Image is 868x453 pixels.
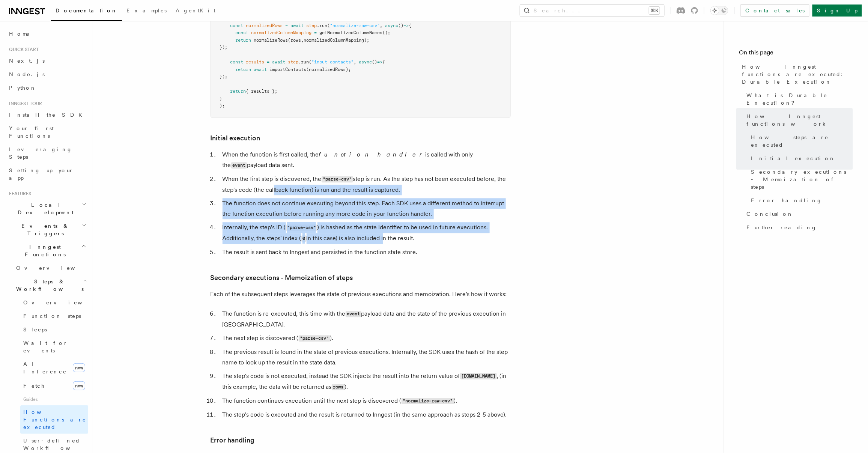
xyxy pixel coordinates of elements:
span: .run [299,59,309,65]
span: Features [6,191,31,197]
a: Further reading [744,221,853,234]
span: Secondary executions - Memoization of steps [751,168,853,191]
li: The result is sent back to Inngest and persisted in the function state store. [220,247,511,257]
button: Toggle dark mode [710,6,728,15]
span: Further reading [747,224,817,231]
span: How Inngest functions work [747,113,853,128]
li: The function continues execution until the next step is discovered ( ). [220,396,511,406]
code: [DOMAIN_NAME] [460,373,497,379]
span: .run [317,23,328,28]
span: new [73,363,85,372]
span: Overview [23,299,101,306]
span: step [288,59,299,65]
a: How steps are executed [748,131,853,152]
span: , [380,23,383,28]
span: Overview [16,265,93,271]
span: "normalize-raw-csv" [330,23,380,28]
span: , [301,38,304,43]
span: normalizedRows [246,23,283,28]
span: Fetch [23,383,45,389]
h4: On this page [739,48,853,60]
li: The next step is discovered ( ). [220,333,511,344]
span: Conclusion [747,210,794,218]
span: await [291,23,304,28]
span: What is Durable Execution? [747,92,853,107]
span: Leveraging Steps [9,146,72,160]
span: await [272,59,286,65]
span: , [354,59,357,65]
a: Conclusion [744,207,853,221]
span: "input-contacts" [312,59,354,65]
span: { [409,23,412,28]
li: The function does not continue executing beyond this step. Each SDK uses a different method to in... [220,198,511,219]
span: Inngest Functions [6,243,81,258]
span: Home [9,30,30,38]
span: => [378,59,383,65]
code: rows [332,384,345,390]
span: ( [309,59,312,65]
a: Node.js [6,68,88,81]
span: (); [383,30,391,35]
a: Fetchnew [20,378,88,393]
p: Each of the subsequent steps leverages the state of previous executions and memoization. Here's h... [211,289,511,299]
span: Python [9,85,36,91]
span: normalizedColumnMapping [251,30,312,35]
span: Guides [20,393,88,405]
span: { [383,59,385,65]
span: { results }; [246,89,278,94]
span: }); [220,45,228,50]
a: Error handling [211,435,255,445]
span: Initial execution [751,155,836,162]
a: Overview [20,296,88,309]
span: return [236,38,251,43]
code: 0 [301,235,307,242]
span: Events & Triggers [6,222,82,237]
button: Local Development [6,198,88,219]
span: Steps & Workflows [13,278,84,293]
a: Leveraging Steps [6,143,88,164]
span: return [230,89,246,94]
span: Inngest tour [6,101,42,107]
a: Initial execution [211,133,260,143]
code: event [346,311,361,317]
button: Search...⌘K [520,5,664,17]
a: Initial execution [748,152,853,165]
a: AI Inferencenew [20,357,88,378]
span: const [230,59,244,65]
span: How Inngest functions are executed: Durable Execution [742,63,853,86]
span: How Functions are executed [23,409,86,430]
a: How Inngest functions are executed: Durable Execution [739,60,853,89]
a: How Functions are executed [20,405,88,434]
code: "parse-csv" [299,335,330,342]
span: Setting up your app [9,167,74,181]
button: Events & Triggers [6,219,88,240]
a: Your first Functions [6,122,88,143]
span: getNormalizedColumnNames [320,30,383,35]
span: (rows [288,38,301,43]
li: The previous result is found in the state of previous executions. Internally, the SDK uses the ha... [220,347,511,368]
li: The step's code is not executed, instead the SDK injects the result into the return value of , (i... [220,371,511,393]
a: Sleeps [20,323,88,336]
a: Home [6,27,88,41]
span: () [399,23,404,28]
span: } [220,96,223,101]
span: How steps are executed [751,134,853,149]
span: => [404,23,409,28]
a: AgentKit [171,2,220,20]
span: (normalizedRows); [307,67,351,72]
span: Function steps [23,313,81,319]
span: results [246,59,265,65]
li: When the first step is discovered, the step is run. As the step has not been executed before, the... [220,174,511,195]
code: "parse-csv" [286,224,317,231]
li: The step's code is executed and the result is returned to Inngest (in the same approach as steps ... [220,409,511,420]
span: Examples [126,8,167,14]
span: = [267,59,270,65]
span: async [385,23,399,28]
span: Error handling [751,197,823,204]
span: Sleeps [23,327,47,333]
span: async [359,59,372,65]
span: normalizeRows [254,38,288,43]
li: The function is re-executed, this time with the payload data and the state of the previous execut... [220,309,511,330]
li: When the function is first called, the is called with only the payload data sent. [220,149,511,171]
span: Node.js [9,71,45,77]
